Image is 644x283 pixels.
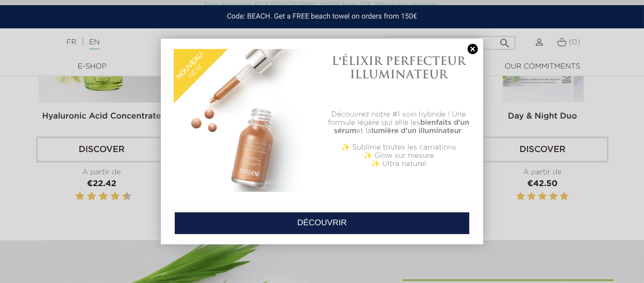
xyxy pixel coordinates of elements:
p: ✨ Glow sur mesure [327,152,470,160]
p: ✨ Ultra naturel [327,160,470,168]
b: lumière d'un illuminateur [372,127,462,135]
b: bienfaits d'un sérum [334,119,469,135]
p: ✨ Sublime toutes les carnations [327,143,470,152]
a: DÉCOUVRIR [174,212,470,235]
p: Découvrez notre #1 soin hybride ! Une formule légère qui allie les et la . [327,110,470,135]
h1: L'ÉLIXIR PERFECTEUR ILLUMINATEUR [327,54,470,81]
